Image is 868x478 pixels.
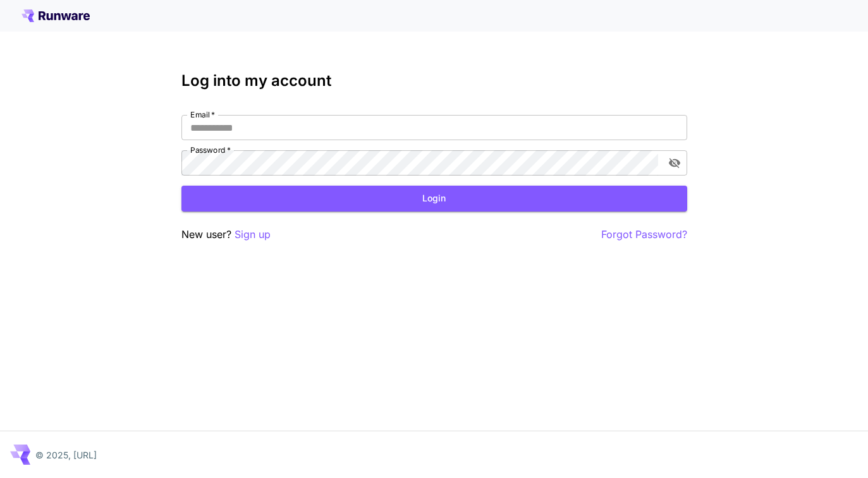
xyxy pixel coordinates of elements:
[190,109,215,120] label: Email
[601,227,687,242] button: Forgot Password?
[35,448,97,462] p: © 2025, [URL]
[190,145,231,155] label: Password
[181,186,687,212] button: Login
[663,152,686,174] button: toggle password visibility
[181,227,271,242] p: New user?
[235,227,271,242] button: Sign up
[181,72,687,90] h3: Log into my account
